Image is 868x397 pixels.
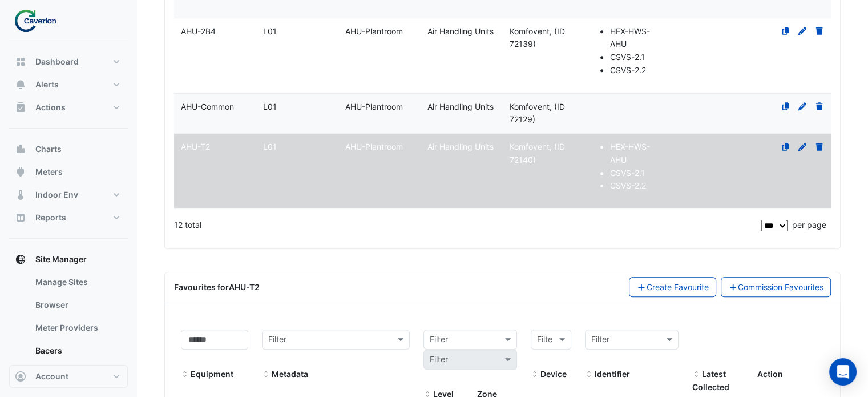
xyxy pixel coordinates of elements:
app-icon: Alerts [15,79,26,90]
a: Clone Equipment [781,102,791,111]
span: L01 [263,26,277,36]
a: Edit [797,142,808,151]
span: Latest Collected Value [692,370,700,379]
li: HEX-HWS-AHU [609,25,660,51]
strong: AHU-T2 [229,282,260,292]
span: L01 [263,142,277,151]
a: Manage Sites [26,271,128,294]
li: CSVS-2.1 [609,51,660,64]
span: Komfovent, (ID 72140) [510,142,565,165]
app-icon: Actions [15,102,26,113]
span: AHU-T2 [181,142,210,151]
span: Dashboard [35,56,79,67]
span: Reports [35,212,66,223]
span: Identifier [585,370,593,379]
span: Komfovent, (ID 72139) [510,26,565,49]
span: Metadata [272,369,308,379]
a: Bacers [26,339,128,362]
span: L01 [263,102,277,111]
span: Device [540,369,567,379]
span: AHU-2B4 [181,26,216,36]
span: Air Handling Units [427,26,494,36]
span: Indoor Env [35,189,78,200]
app-icon: Meters [15,166,26,178]
button: Meters [9,161,128,183]
button: Actions [9,96,128,119]
span: Meters [35,166,63,178]
div: Favourites [174,281,260,293]
li: CSVS-2.2 [609,64,660,77]
span: Identifier [595,369,630,379]
a: Browser [26,294,128,316]
img: Company Logo [14,9,65,32]
span: Account [35,371,68,382]
button: Create Favourite [629,277,716,297]
span: Equipment [191,369,233,379]
app-icon: Indoor Env [15,189,26,200]
span: Air Handling Units [427,102,494,111]
a: Delete [814,102,825,111]
div: Open Intercom Messenger [829,358,857,386]
span: for [217,282,260,292]
span: Action [757,369,782,379]
app-icon: Charts [15,143,26,155]
a: Commission Favourites [721,277,831,297]
app-icon: Site Manager [15,254,26,265]
button: Account [9,365,128,388]
a: Delete [814,26,825,36]
a: Delete [814,142,825,151]
li: CSVS-2.2 [609,179,660,193]
button: Dashboard [9,50,128,73]
button: Charts [9,138,128,161]
a: Edit [797,26,808,36]
button: Site Manager [9,248,128,271]
span: AHU-Plantroom [345,102,403,111]
app-icon: Reports [15,212,26,223]
a: Clone Equipment [781,142,791,151]
span: AHU-Common [181,102,234,111]
span: Komfovent, (ID 72129) [510,102,565,125]
button: Indoor Env [9,183,128,206]
span: Charts [35,143,62,155]
a: Virtual Collectors [26,362,128,385]
span: Device [531,370,539,379]
app-icon: Dashboard [15,56,26,67]
span: AHU-Plantroom [345,142,403,151]
span: Metadata [262,370,270,379]
span: Actions [35,102,66,113]
div: 12 total [174,211,759,239]
span: Alerts [35,79,59,90]
button: Reports [9,206,128,229]
span: per page [792,220,826,230]
a: Edit [797,102,808,111]
div: Please select Filter first [417,350,524,370]
span: Site Manager [35,254,87,265]
li: CSVS-2.1 [609,167,660,180]
button: Alerts [9,73,128,96]
span: Equipment [181,370,189,379]
span: Air Handling Units [427,142,494,151]
span: AHU-Plantroom [345,26,403,36]
li: HEX-HWS-AHU [609,141,660,167]
a: Clone Equipment [781,26,791,36]
a: Meter Providers [26,316,128,339]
